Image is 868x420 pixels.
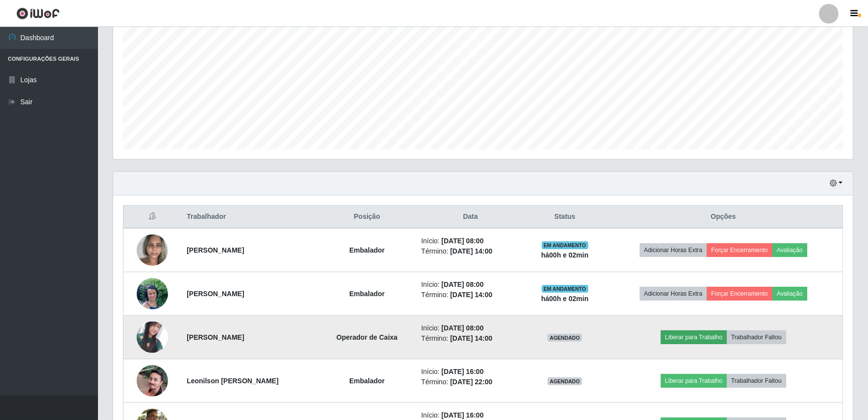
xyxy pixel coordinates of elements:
span: EM ANDAMENTO [542,241,588,249]
th: Opções [604,206,843,229]
button: Forçar Encerramento [707,287,772,301]
strong: [PERSON_NAME] [187,290,244,298]
span: EM ANDAMENTO [542,285,588,293]
strong: Embalador [349,246,385,254]
time: [DATE] 14:00 [450,247,492,255]
strong: [PERSON_NAME] [187,333,244,341]
span: AGENDADO [548,334,582,342]
time: [DATE] 14:00 [450,334,492,342]
button: Liberar para Trabalho [661,374,727,388]
time: [DATE] 16:00 [441,411,483,419]
li: Término: [421,290,520,300]
li: Término: [421,333,520,344]
time: [DATE] 16:00 [441,368,483,375]
li: Término: [421,246,520,257]
img: CoreUI Logo [16,7,60,20]
button: Adicionar Horas Extra [640,243,707,257]
button: Forçar Encerramento [707,243,772,257]
li: Início: [421,323,520,333]
strong: Embalador [349,377,385,385]
span: AGENDADO [548,377,582,385]
button: Trabalhador Faltou [727,374,786,388]
th: Data [415,206,526,229]
button: Avaliação [772,287,807,301]
strong: Operador de Caixa [337,333,398,341]
time: [DATE] 08:00 [441,324,483,332]
li: Início: [421,236,520,246]
button: Avaliação [772,243,807,257]
li: Término: [421,377,520,387]
strong: Leonilson [PERSON_NAME] [187,377,278,385]
th: Posição [318,206,415,229]
button: Liberar para Trabalho [661,330,727,344]
img: 1749039440131.jpeg [137,350,168,412]
button: Adicionar Horas Extra [640,287,707,301]
strong: [PERSON_NAME] [187,246,244,254]
img: 1749078762864.jpeg [137,229,168,271]
strong: há 00 h e 02 min [541,251,589,259]
time: [DATE] 14:00 [450,291,492,299]
img: 1744639547908.jpeg [137,322,168,352]
strong: há 00 h e 02 min [541,295,589,303]
img: 1754681700507.jpeg [137,273,168,314]
th: Trabalhador [181,206,318,229]
strong: Embalador [349,290,385,298]
button: Trabalhador Faltou [727,330,786,344]
th: Status [526,206,604,229]
li: Início: [421,280,520,290]
time: [DATE] 22:00 [450,378,492,386]
li: Início: [421,367,520,377]
time: [DATE] 08:00 [441,237,483,245]
time: [DATE] 08:00 [441,280,483,288]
